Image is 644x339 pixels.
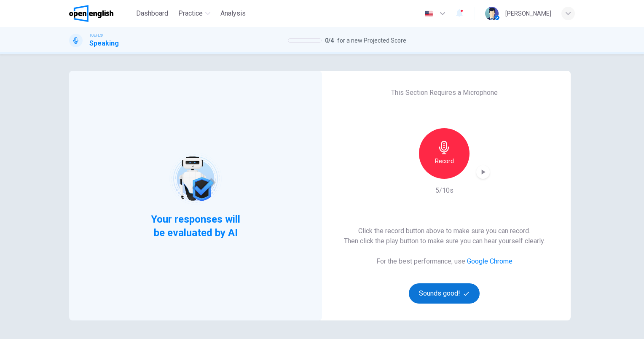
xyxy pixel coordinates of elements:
[69,5,133,22] a: OpenEnglish logo
[467,257,513,265] a: Google Chrome
[145,213,247,239] span: Your responses will be evaluated by AI
[435,186,453,196] h6: 5/10s
[376,256,513,266] h6: For the best performance, use
[136,8,168,19] span: Dashboard
[325,35,334,46] span: 0 / 4
[337,35,406,46] span: for a new Projected Score
[89,32,103,38] span: TOEFL®
[169,152,222,205] img: robot icon
[391,88,498,98] h6: This Section Requires a Microphone
[178,8,203,19] span: Practice
[485,7,499,20] img: Profile picture
[344,226,545,246] h6: Click the record button above to make sure you can record. Then click the play button to make sur...
[409,283,480,304] button: Sounds good!
[424,11,434,17] img: en
[69,5,113,22] img: OpenEnglish logo
[435,156,454,166] h6: Record
[220,8,246,19] span: Analysis
[89,38,119,48] h1: Speaking
[133,6,172,21] button: Dashboard
[419,128,470,179] button: Record
[175,6,214,21] button: Practice
[217,6,249,21] button: Analysis
[505,8,551,19] div: [PERSON_NAME]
